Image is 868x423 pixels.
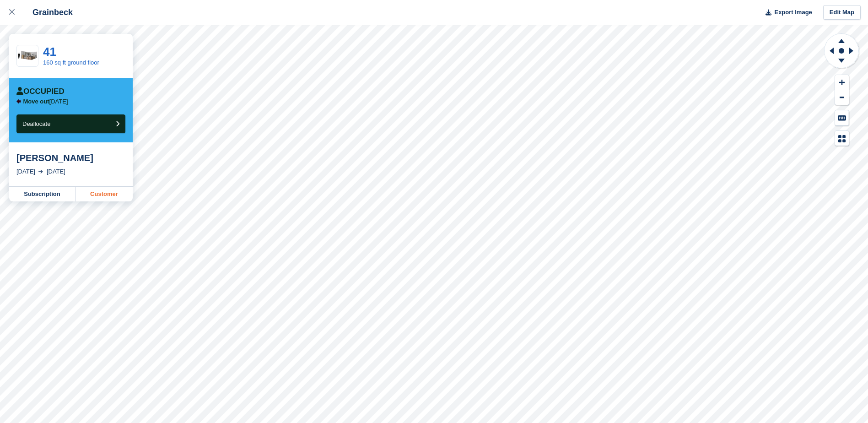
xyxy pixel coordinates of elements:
[38,170,43,174] img: arrow-right-light-icn-cde0832a797a2874e46488d9cf13f60e5c3a73dbe684e267c42b8395dfbc2abf.svg
[47,167,65,176] div: [DATE]
[835,110,849,125] button: Keyboard Shortcuts
[16,152,125,163] div: [PERSON_NAME]
[16,87,65,96] div: Occupied
[75,187,133,201] a: Customer
[43,45,56,59] a: 41
[24,7,73,18] div: Grainbeck
[17,48,38,64] img: 175-sqft-unit.jpg
[16,114,125,133] button: Deallocate
[22,120,50,127] span: Deallocate
[16,167,35,176] div: [DATE]
[835,90,849,105] button: Zoom Out
[23,98,68,105] p: [DATE]
[9,187,75,201] a: Subscription
[760,5,812,20] button: Export Image
[16,99,21,104] img: arrow-left-icn-90495f2de72eb5bd0bd1c3c35deca35cc13f817d75bef06ecd7c0b315636ce7e.svg
[835,75,849,90] button: Zoom In
[823,5,861,20] a: Edit Map
[835,131,849,146] button: Map Legend
[23,98,49,105] span: Move out
[43,59,99,66] a: 160 sq ft ground floor
[774,8,812,17] span: Export Image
